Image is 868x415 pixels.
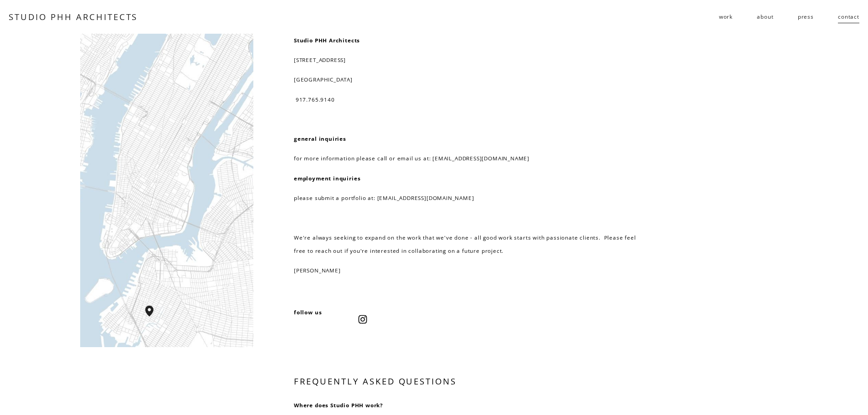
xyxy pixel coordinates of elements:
[294,73,645,86] p: [GEOGRAPHIC_DATA]
[798,10,814,24] a: press
[838,10,859,24] a: contact
[294,401,383,409] strong: Where does Studio PHH work?
[294,308,322,316] strong: follow us
[294,174,360,182] strong: employment inquiries
[294,152,645,165] p: for more information please call or email us at: [EMAIL_ADDRESS][DOMAIN_NAME]
[757,10,773,24] a: about
[294,191,645,205] p: please submit a portfolio at: [EMAIL_ADDRESS][DOMAIN_NAME]
[294,135,346,142] strong: general inquiries
[358,315,367,324] a: Instagram
[719,10,733,24] a: folder dropdown
[9,11,138,22] a: STUDIO PHH ARCHITECTS
[294,375,645,387] h3: FREQUENTLY ASKED QUESTIONS
[294,231,645,258] p: We're always seeking to expand on the work that we've done - all good work starts with passionate...
[294,36,360,44] strong: Studio PHH Architects
[294,53,645,67] p: [STREET_ADDRESS]
[294,264,645,277] p: [PERSON_NAME]
[294,93,645,106] p: 917.765.9140
[719,10,733,23] span: work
